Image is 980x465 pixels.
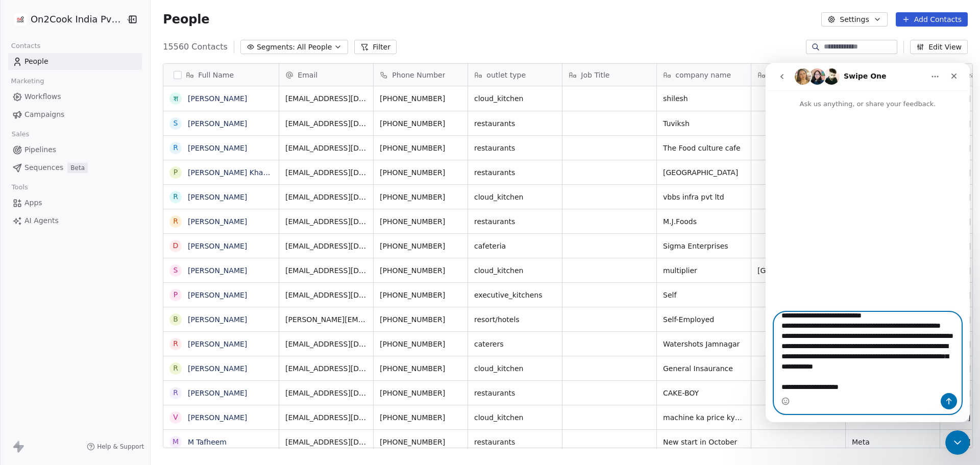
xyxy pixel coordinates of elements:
div: Location [751,64,845,86]
span: [PHONE_NUMBER] [380,339,461,349]
span: [PHONE_NUMBER] [380,265,461,276]
div: S [174,118,178,129]
span: [PERSON_NAME][EMAIL_ADDRESS][PERSON_NAME][DOMAIN_NAME] [285,314,367,325]
span: cloud_kitchen [474,265,556,276]
span: Tools [7,180,32,195]
span: machine ka price kya hai [663,412,745,423]
a: Workflows [8,88,142,105]
a: [PERSON_NAME] [188,389,247,397]
span: cloud_kitchen [474,363,556,374]
a: [PERSON_NAME] [188,291,247,299]
span: Segments: [257,42,295,53]
div: M [173,436,179,447]
div: R [173,387,178,398]
span: Contacts [7,38,45,54]
span: Campaigns [24,109,64,120]
span: [EMAIL_ADDRESS][DOMAIN_NAME] [285,143,367,153]
span: [EMAIL_ADDRESS][DOMAIN_NAME] [285,388,367,398]
div: R [173,191,178,202]
a: [PERSON_NAME] [188,193,247,201]
span: [PHONE_NUMBER] [380,118,461,129]
span: [GEOGRAPHIC_DATA] [757,265,839,276]
span: cloud_kitchen [474,412,556,423]
span: restaurants [474,143,556,153]
span: [EMAIL_ADDRESS][DOMAIN_NAME] [285,412,367,423]
div: b [174,314,179,325]
span: Sigma Enterprises [663,241,745,251]
span: [EMAIL_ADDRESS][DOMAIN_NAME] [285,167,367,178]
button: Add Contacts [896,12,968,27]
span: Workflows [24,91,61,102]
span: On2Cook India Pvt. Ltd. [31,13,123,26]
button: Edit View [910,40,968,54]
span: [PHONE_NUMBER] [380,314,461,325]
span: restaurants [474,167,556,178]
div: R [173,142,178,153]
div: P [174,289,178,300]
span: vbbs infra pvt ltd [663,192,745,202]
a: [PERSON_NAME] [188,217,247,226]
span: People [163,12,209,27]
div: Job Title [562,64,656,86]
span: [EMAIL_ADDRESS][DOMAIN_NAME] [285,339,367,349]
div: V [174,412,179,423]
span: restaurants [474,216,556,227]
a: AI Agents [8,212,142,229]
span: Meta [852,437,934,447]
span: [EMAIL_ADDRESS][DOMAIN_NAME] [285,290,367,300]
a: [PERSON_NAME] [188,144,247,152]
span: AI Agents [24,215,59,226]
span: [EMAIL_ADDRESS][DOMAIN_NAME] [285,241,367,251]
div: R [173,363,178,374]
span: executive_kitchens [474,290,556,300]
span: [PHONE_NUMBER] [380,192,461,202]
span: CAKE-BOY [663,388,745,398]
a: [PERSON_NAME] [188,340,247,348]
span: restaurants [474,118,556,129]
a: [PERSON_NAME] [188,364,247,373]
span: restaurants [474,388,556,398]
iframe: Intercom live chat [945,430,970,455]
div: S [174,265,178,276]
span: Full Name [198,70,234,80]
button: On2Cook India Pvt. Ltd. [12,11,119,28]
span: [PHONE_NUMBER] [380,437,461,447]
span: [EMAIL_ADDRESS][DOMAIN_NAME] [285,93,367,104]
div: company name [657,64,751,86]
span: company name [675,70,731,80]
span: cafeteria [474,241,556,251]
span: [EMAIL_ADDRESS][DOMAIN_NAME] [285,363,367,374]
a: [PERSON_NAME] [188,119,247,128]
span: [GEOGRAPHIC_DATA] [663,167,745,178]
a: M Tafheem [188,438,227,446]
span: [PHONE_NUMBER] [380,363,461,374]
span: outlet type [486,70,526,80]
a: People [8,53,142,70]
span: shilesh [663,93,745,104]
span: Apps [24,198,42,208]
a: Apps [8,194,142,211]
span: Watershots Jamnagar [663,339,745,349]
span: [EMAIL_ADDRESS][DOMAIN_NAME] [285,437,367,447]
a: [PERSON_NAME] Kharvb [188,168,275,177]
div: Phone Number [374,64,468,86]
span: Tuviksh [663,118,745,129]
div: Email [279,64,373,86]
span: [PHONE_NUMBER] [380,412,461,423]
span: Beta [67,163,88,173]
a: [PERSON_NAME] [188,413,247,422]
span: cloud_kitchen [474,192,556,202]
iframe: Intercom live chat [766,63,970,422]
a: Help & Support [87,443,144,451]
span: [EMAIL_ADDRESS][DOMAIN_NAME] [285,216,367,227]
span: General Insaurance [663,363,745,374]
span: 15560 Contacts [163,41,228,53]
